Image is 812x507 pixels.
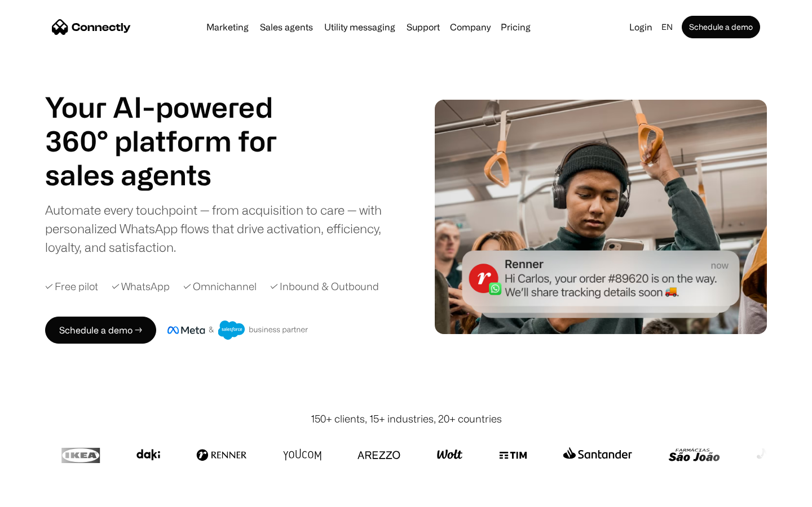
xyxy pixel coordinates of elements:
[402,23,444,32] a: Support
[311,411,502,426] div: 150+ clients, 15+ industries, 20+ countries
[167,321,308,340] img: Meta and Salesforce business partner badge.
[45,201,400,256] div: Automate every touchpoint — from acquisition to care — with personalized WhatsApp flows that driv...
[682,16,760,38] a: Schedule a demo
[447,19,494,35] div: Company
[183,279,257,294] div: ✓ Omnichannel
[45,317,156,344] a: Schedule a demo →
[255,23,317,32] a: Sales agents
[112,279,170,294] div: ✓ WhatsApp
[202,23,253,32] a: Marketing
[270,279,379,294] div: ✓ Inbound & Outbound
[52,19,131,35] a: home
[23,487,68,503] ul: Language list
[496,23,535,32] a: Pricing
[320,23,400,32] a: Utility messaging
[45,90,304,158] h1: Your AI-powered 360° platform for
[657,19,679,35] div: en
[45,158,304,192] div: 1 of 4
[45,158,304,192] h1: sales agents
[11,486,68,503] aside: Language selected: English
[625,19,657,35] a: Login
[661,19,673,35] div: en
[45,158,304,192] div: carousel
[45,279,98,294] div: ✓ Free pilot
[450,19,491,35] div: Company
